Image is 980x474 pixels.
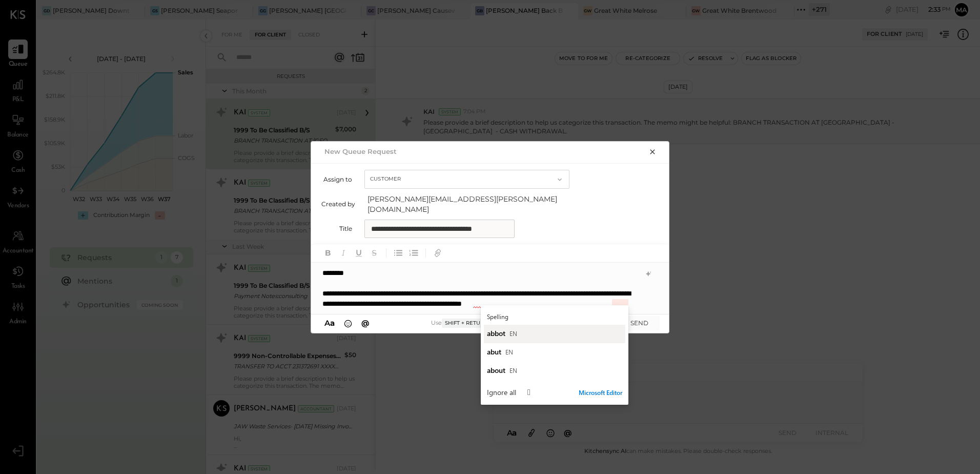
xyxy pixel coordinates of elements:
[364,170,569,189] button: Customer
[392,246,405,260] button: Unordered List
[321,318,338,329] button: Aa
[407,246,420,260] button: Ordered List
[321,200,355,208] label: Created by
[361,318,370,328] span: @
[330,318,335,328] span: a
[367,194,573,214] span: [PERSON_NAME][EMAIL_ADDRESS][PERSON_NAME][DOMAIN_NAME]
[337,246,350,260] button: Italic
[358,318,373,329] button: @
[352,246,365,260] button: Underline
[321,175,352,183] label: Assign to
[324,147,397,155] h2: New Queue Request
[372,319,608,328] div: Use to send the message
[367,246,381,260] button: Strikethrough
[442,319,491,328] span: Shift + Return
[619,316,660,330] button: SEND
[321,246,335,260] button: Bold
[321,225,352,232] label: Title
[431,246,444,260] button: Add URL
